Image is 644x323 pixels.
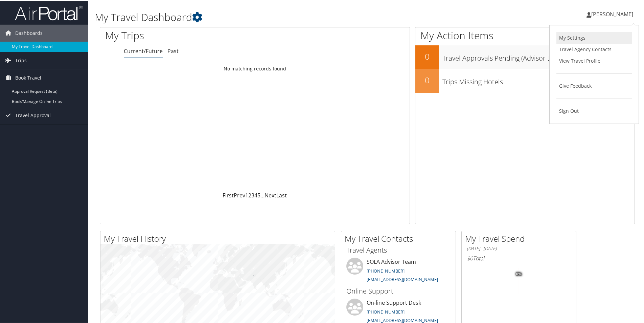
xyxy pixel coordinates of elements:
span: … [260,191,264,198]
span: Travel Approval [15,106,51,123]
a: [PHONE_NUMBER] [367,308,405,314]
a: First [223,191,234,198]
td: No matching records found [100,62,410,74]
img: airportal-logo.png [15,4,83,20]
span: $0 [467,254,473,261]
a: Past [167,47,179,54]
a: [EMAIL_ADDRESS][DOMAIN_NAME] [367,317,438,323]
a: 3 [251,191,254,198]
h2: My Travel Contacts [345,232,456,244]
a: [PERSON_NAME] [586,3,640,24]
a: Sign Out [556,105,632,116]
h1: My Travel Dashboard [95,9,458,24]
h1: My Trips [105,28,276,42]
a: Last [276,191,287,198]
a: 5 [257,191,260,198]
a: [EMAIL_ADDRESS][DOMAIN_NAME] [367,276,438,282]
tspan: 0% [516,272,522,276]
li: SOLA Advisor Team [343,257,454,285]
h3: Trips Missing Hotels [442,73,635,86]
h2: My Travel History [104,232,335,244]
span: Trips [15,51,27,68]
h2: 0 [415,50,439,62]
h6: Total [467,254,571,261]
h3: Online Support [346,286,451,295]
a: 0Travel Approvals Pending (Advisor Booked) [415,45,635,68]
a: 2 [248,191,251,198]
a: Give Feedback [556,80,632,91]
h1: My Action Items [415,28,635,42]
a: Current/Future [124,47,163,54]
h3: Travel Agents [346,245,451,254]
a: [PHONE_NUMBER] [367,267,405,273]
h2: 0 [415,74,439,85]
a: Next [264,191,276,198]
a: View Travel Profile [556,55,632,66]
a: My Settings [556,31,632,43]
span: Book Travel [15,69,41,86]
a: 0Trips Missing Hotels [415,68,635,92]
h2: My Travel Spend [465,232,576,244]
a: Travel Agency Contacts [556,43,632,55]
a: Prev [234,191,245,198]
a: 1 [245,191,248,198]
a: 4 [254,191,257,198]
span: [PERSON_NAME] [591,10,633,17]
span: Dashboards [15,24,43,41]
h3: Travel Approvals Pending (Advisor Booked) [442,49,635,62]
h6: [DATE] - [DATE] [467,245,571,251]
